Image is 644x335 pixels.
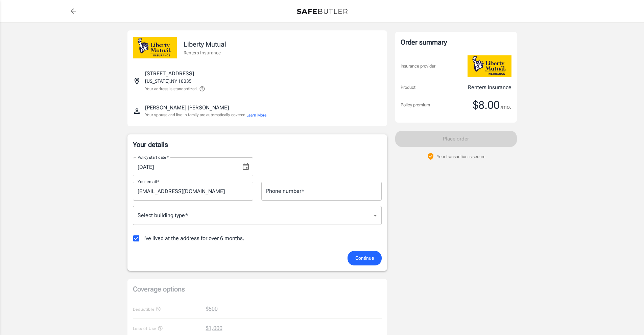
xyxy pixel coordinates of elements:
span: /mo. [501,102,511,112]
button: Choose date, selected date is Aug 12, 2025 [239,160,253,174]
span: Continue [355,254,374,262]
p: Policy premium [401,102,430,108]
p: Liberty Mutual [184,39,226,49]
svg: Insured address [133,77,141,85]
p: Your details [133,140,382,149]
p: Your spouse and live-in family are automatically covered. [145,112,266,118]
span: I've lived at the address for over 6 months. [143,234,244,242]
a: back to quotes [67,4,80,18]
input: Enter email [133,182,253,201]
input: MM/DD/YYYY [133,157,236,176]
p: Renters Insurance [184,49,226,56]
p: Your transaction is secure [437,153,485,160]
img: Liberty Mutual [468,55,511,77]
p: Your address is standardized. [145,86,198,92]
svg: Insured person [133,107,141,115]
p: [PERSON_NAME] [PERSON_NAME] [145,104,229,112]
img: Liberty Mutual [133,37,177,58]
div: Order summary [401,37,511,47]
p: [STREET_ADDRESS] [145,70,194,78]
p: Insurance provider [401,63,435,70]
span: $8.00 [473,98,500,112]
input: Enter number [261,182,382,201]
label: Policy start date [138,154,169,160]
img: Back to quotes [297,9,348,14]
button: Learn More [246,112,266,118]
label: Your email [138,179,159,184]
p: [US_STATE] , NY 10035 [145,78,192,84]
p: Product [401,84,415,91]
p: Renters Insurance [468,83,511,92]
button: Continue [348,251,382,265]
